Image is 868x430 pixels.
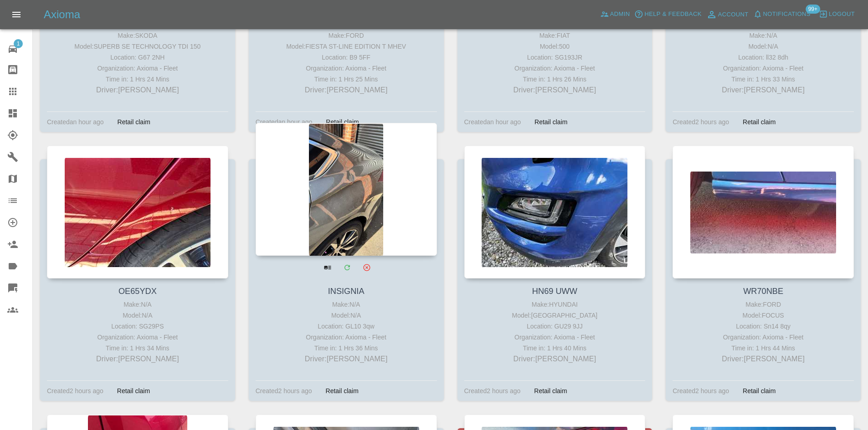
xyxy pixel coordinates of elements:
[675,310,852,321] div: Model: FOCUS
[704,7,751,22] a: Account
[258,343,435,354] div: Time in: 1 Hrs 36 Mins
[49,343,226,354] div: Time in: 1 Hrs 34 Mins
[357,258,376,277] button: Archive
[319,116,365,127] div: Retail claim
[258,74,435,85] div: Time in: 1 Hrs 25 Mins
[49,321,226,332] div: Location: SG29PS
[467,332,643,343] div: Organization: Axioma - Fleet
[817,7,857,21] button: Logout
[258,310,435,321] div: Model: N/A
[49,52,226,63] div: Location: G67 2NH
[467,30,643,41] div: Make: FIAT
[675,321,852,332] div: Location: Sn14 8qy
[736,116,782,127] div: Retail claim
[258,85,435,96] p: Driver: [PERSON_NAME]
[49,85,226,96] p: Driver: [PERSON_NAME]
[467,321,643,332] div: Location: GU29 9JJ
[527,385,574,396] div: Retail claim
[632,7,704,21] button: Help & Feedback
[49,74,226,85] div: Time in: 1 Hrs 24 Mins
[258,299,435,310] div: Make: N/A
[467,310,643,321] div: Model: [GEOGRAPHIC_DATA]
[675,52,852,63] div: Location: ll32 8dh
[49,30,226,41] div: Make: SKODA
[598,7,632,21] a: Admin
[44,7,80,22] h5: Axioma
[49,63,226,74] div: Organization: Axioma - Fleet
[256,116,313,127] div: Created an hour ago
[673,116,729,127] div: Created 2 hours ago
[467,52,643,63] div: Location: SG193JR
[338,258,356,277] a: Modify
[256,385,312,396] div: Created 2 hours ago
[675,299,852,310] div: Make: FORD
[47,385,103,396] div: Created 2 hours ago
[467,74,643,85] div: Time in: 1 Hrs 26 Mins
[644,9,701,20] span: Help & Feedback
[675,74,852,85] div: Time in: 1 Hrs 33 Mins
[675,354,852,364] p: Driver: [PERSON_NAME]
[675,41,852,52] div: Model: N/A
[467,63,643,74] div: Organization: Axioma - Fleet
[467,343,643,354] div: Time in: 1 Hrs 40 Mins
[49,354,226,364] p: Driver: [PERSON_NAME]
[49,299,226,310] div: Make: N/A
[258,321,435,332] div: Location: GL10 3qw
[14,39,23,48] span: 1
[464,385,521,396] div: Created 2 hours ago
[5,4,27,25] button: Open drawer
[49,332,226,343] div: Organization: Axioma - Fleet
[328,287,365,296] a: INSIGNIA
[829,9,855,20] span: Logout
[743,287,783,296] a: WR70NBE
[675,332,852,343] div: Organization: Axioma - Fleet
[258,354,435,364] p: Driver: [PERSON_NAME]
[610,9,630,20] span: Admin
[736,385,782,396] div: Retail claim
[806,5,820,14] span: 99+
[763,9,811,20] span: Notifications
[319,385,365,396] div: Retail claim
[258,30,435,41] div: Make: FORD
[467,85,643,96] p: Driver: [PERSON_NAME]
[111,116,157,127] div: Retail claim
[258,332,435,343] div: Organization: Axioma - Fleet
[751,7,813,21] button: Notifications
[258,63,435,74] div: Organization: Axioma - Fleet
[318,258,337,277] a: View
[675,30,852,41] div: Make: N/A
[258,52,435,63] div: Location: B9 5FF
[467,41,643,52] div: Model: 500
[528,116,574,127] div: Retail claim
[118,287,157,296] a: OE65YDX
[718,10,749,20] span: Account
[467,354,643,364] p: Driver: [PERSON_NAME]
[49,41,226,52] div: Model: SUPERB SE TECHNOLOGY TDI 150
[675,343,852,354] div: Time in: 1 Hrs 44 Mins
[49,310,226,321] div: Model: N/A
[675,63,852,74] div: Organization: Axioma - Fleet
[675,85,852,96] p: Driver: [PERSON_NAME]
[464,116,521,127] div: Created an hour ago
[47,116,104,127] div: Created an hour ago
[532,287,577,296] a: HN69 UWW
[673,385,729,396] div: Created 2 hours ago
[467,299,643,310] div: Make: HYUNDAI
[258,41,435,52] div: Model: FIESTA ST-LINE EDITION T MHEV
[110,385,157,396] div: Retail claim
